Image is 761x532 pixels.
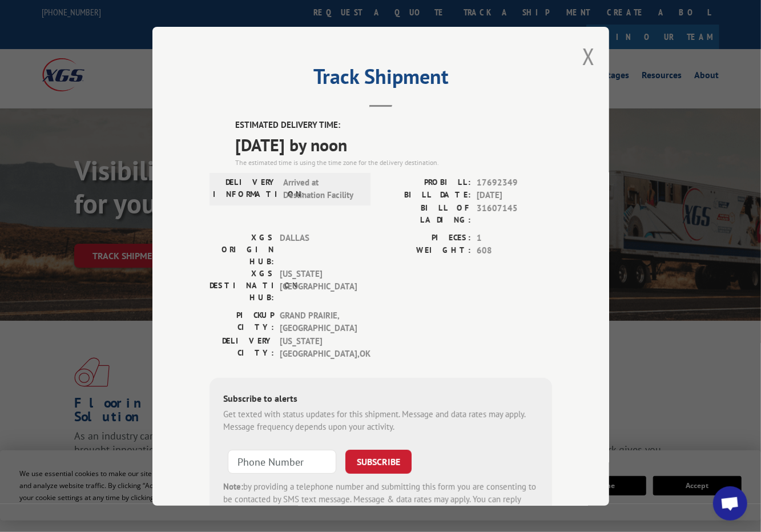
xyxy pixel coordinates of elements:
label: DELIVERY INFORMATION: [213,176,277,201]
label: XGS ORIGIN HUB: [210,231,274,267]
strong: Note: [223,481,243,491]
span: 1 [477,231,552,244]
span: Arrived at Destination Facility [283,176,360,201]
div: Get texted with status updates for this shipment. Message and data rates may apply. Message frequ... [223,408,538,433]
span: GRAND PRAIRIE , [GEOGRAPHIC_DATA] [280,309,357,334]
label: PICKUP CITY: [210,309,274,334]
label: ESTIMATED DELIVERY TIME: [235,119,552,132]
label: XGS DESTINATION HUB: [210,267,274,303]
span: [DATE] [477,189,552,202]
span: [US_STATE][GEOGRAPHIC_DATA] , OK [280,334,357,360]
label: PROBILL: [381,176,471,189]
h2: Track Shipment [210,68,552,90]
span: [DATE] by noon [235,131,552,157]
div: The estimated time is using the time zone for the delivery destination. [235,157,552,167]
span: DALLAS [280,231,357,267]
div: by providing a telephone number and submitting this form you are consenting to be contacted by SM... [223,480,538,519]
label: DELIVERY CITY: [210,334,274,360]
input: Phone Number [228,449,336,473]
span: 17692349 [477,176,552,189]
label: BILL DATE: [381,189,471,202]
label: WEIGHT: [381,244,471,257]
div: Subscribe to alerts [223,391,538,408]
label: PIECES: [381,231,471,244]
span: [US_STATE][GEOGRAPHIC_DATA] [280,267,357,303]
span: 608 [477,244,552,257]
span: 31607145 [477,201,552,225]
label: BILL OF LADING: [381,201,471,225]
div: Open chat [713,486,747,521]
button: SUBSCRIBE [345,449,412,473]
button: Close modal [582,41,595,71]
